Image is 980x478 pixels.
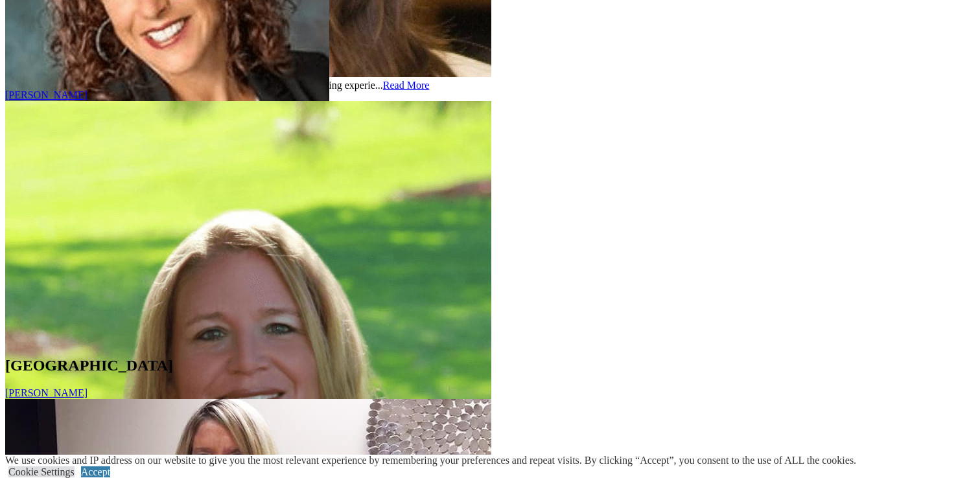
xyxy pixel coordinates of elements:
a: Accept [81,466,110,477]
a: [PERSON_NAME] [5,89,87,100]
a: Cookie Settings [8,466,75,477]
div: We use cookies and IP address on our website to give you the most relevant experience by remember... [5,455,856,466]
h2: [GEOGRAPHIC_DATA] [5,357,975,374]
a: [PERSON_NAME] [5,387,87,398]
a: Read more about Leslie Klinck [383,80,430,91]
